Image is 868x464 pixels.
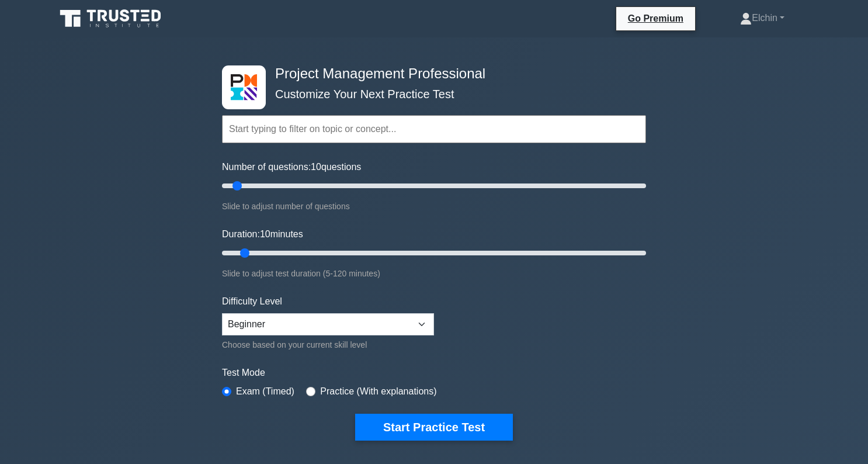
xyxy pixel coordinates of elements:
a: Elchin [712,6,813,30]
div: Slide to adjust test duration (5-120 minutes) [222,266,646,281]
label: Number of questions: questions [222,160,361,174]
div: Slide to adjust number of questions [222,199,646,213]
button: Start Practice Test [355,414,513,441]
h4: Project Management Professional [270,65,589,82]
a: Go Premium [621,11,690,26]
span: 10 [260,229,270,239]
label: Exam (Timed) [236,385,294,399]
input: Start typing to filter on topic or concept... [222,115,646,143]
label: Practice (With explanations) [320,385,436,399]
label: Duration: minutes [222,227,303,241]
label: Difficulty Level [222,295,282,309]
span: 10 [311,162,321,172]
label: Test Mode [222,366,646,380]
div: Choose based on your current skill level [222,338,434,352]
